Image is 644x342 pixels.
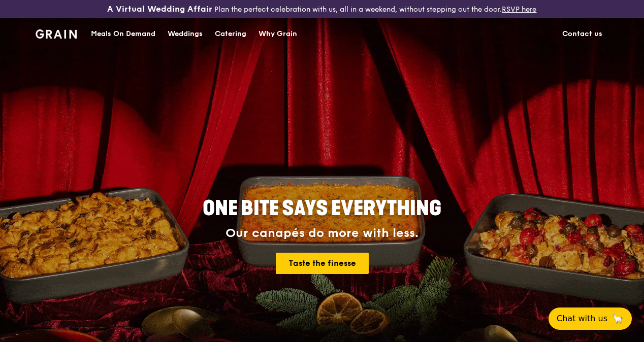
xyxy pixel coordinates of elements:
span: ONE BITE SAYS EVERYTHING [203,196,441,221]
span: 🦙 [611,313,624,325]
a: GrainGrain [36,18,77,48]
div: Plan the perfect celebration with us, all in a weekend, without stepping out the door. [107,4,536,14]
a: RSVP here [502,5,536,14]
div: Our canapés do more with less. [139,226,505,241]
button: Chat with us🦙 [549,307,632,330]
h3: A Virtual Wedding Affair [107,4,212,14]
span: Chat with us [557,313,607,325]
div: Meals On Demand [91,19,155,49]
div: Why Grain [259,19,297,49]
a: Contact us [556,19,608,49]
img: Grain [36,29,77,39]
div: Weddings [168,19,203,49]
a: Taste the finesse [276,253,369,274]
a: Catering [209,19,252,49]
a: Why Grain [252,19,303,49]
div: Catering [215,19,246,49]
a: Weddings [162,19,209,49]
